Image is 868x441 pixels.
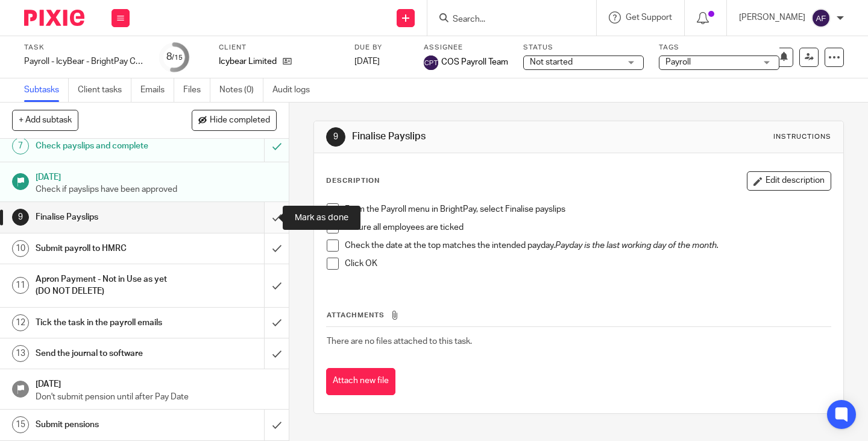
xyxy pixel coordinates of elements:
[12,110,78,130] button: + Add subtask
[354,43,409,52] label: Due by
[811,8,831,28] img: svg%3E
[345,240,831,252] p: Check the date at the top matches the intended payday.
[183,78,210,102] a: Files
[739,11,805,24] p: [PERSON_NAME]
[36,314,180,332] h1: Tick the task in the payroll emails
[78,78,131,102] a: Client tasks
[36,270,180,301] h1: Apron Payment - Not in Use as yet (DO NOT DELETE)
[219,43,339,52] label: Client
[24,43,145,52] label: Task
[327,337,472,346] span: There are no files attached to this task.
[345,221,831,233] p: Ensure all employees are ticked
[24,56,145,68] div: Payroll - IcyBear - BrightPay CLOUD - Pay day: Last Working Day - September 2025
[12,345,29,362] div: 13
[326,176,380,186] p: Description
[451,14,560,25] input: Search
[326,368,395,395] button: Attach new file
[219,56,277,68] p: Icybear Limited
[12,209,29,226] div: 9
[219,78,263,102] a: Notes (0)
[24,56,145,68] div: Payroll - IcyBear - BrightPay CLOUD - Pay day: Last Working Day - [DATE]
[530,58,573,66] span: Not started
[140,78,174,102] a: Emails
[555,241,719,250] em: Payday is the last working day of the month.
[747,171,831,191] button: Edit description
[36,208,180,226] h1: Finalise Payslips
[36,391,277,403] p: Don't submit pension until after Pay Date
[24,10,84,26] img: Pixie
[36,344,180,363] h1: Send the journal to software
[326,127,345,147] div: 9
[424,43,508,52] label: Assignee
[441,56,508,68] span: COS Payroll Team
[12,416,29,433] div: 15
[192,110,277,130] button: Hide completed
[345,203,831,215] p: From the Payroll menu in BrightPay, select Finalise payslips
[24,78,69,102] a: Subtasks
[166,50,183,64] div: 8
[272,78,319,102] a: Audit logs
[36,416,180,434] h1: Submit pensions
[626,13,672,22] span: Get Support
[12,240,29,257] div: 10
[210,116,270,125] span: Hide completed
[327,312,385,319] span: Attachments
[12,277,29,294] div: 11
[424,56,438,70] img: svg%3E
[36,375,277,390] h1: [DATE]
[36,183,277,195] p: Check if payslips have been approved
[36,137,180,155] h1: Check payslips and complete
[659,43,779,52] label: Tags
[665,58,691,66] span: Payroll
[345,258,831,270] p: Click OK
[36,240,180,258] h1: Submit payroll to HMRC
[354,57,380,66] span: [DATE]
[12,138,29,154] div: 7
[352,130,605,143] h1: Finalise Payslips
[12,314,29,331] div: 12
[172,54,183,61] small: /15
[773,132,831,142] div: Instructions
[36,168,277,183] h1: [DATE]
[523,43,644,52] label: Status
